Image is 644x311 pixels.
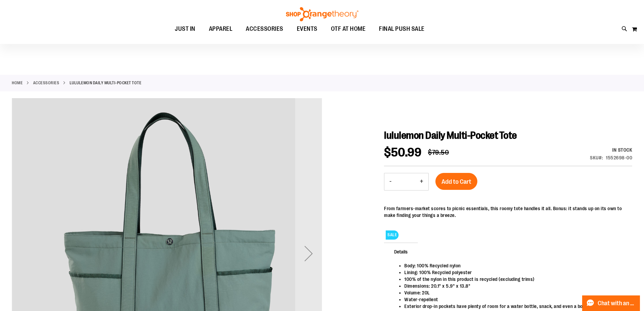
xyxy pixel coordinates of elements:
[442,178,471,185] span: Add to Cart
[33,80,59,86] a: ACCESSORIES
[404,276,625,283] li: 100% of the nylon in this product is recycled (excluding trims)
[404,289,625,296] li: Volume: 20L
[70,80,142,86] strong: lululemon Daily Multi-Pocket Tote
[202,21,239,37] a: APPAREL
[239,21,290,37] a: ACCESSORIES
[404,269,625,276] li: Lining: 100% Recycled polyester
[404,303,625,310] li: Exterior drop-in pockets have plenty of room for a water bottle, snack, and even a book or two
[590,147,632,153] div: Availability
[386,230,399,240] span: SALE
[285,7,359,21] img: Shop Orangetheory
[372,21,431,37] a: FINAL PUSH SALE
[598,300,636,307] span: Chat with an Expert
[297,21,317,37] span: EVENTS
[590,155,603,160] strong: SKU
[324,21,373,37] a: OTF AT HOME
[404,262,625,269] li: Body: 100% Recycled nylon
[606,154,632,161] div: 1552698-00
[404,296,625,303] li: Water-repellent
[582,295,640,311] button: Chat with an Expert
[379,21,425,37] span: FINAL PUSH SALE
[384,173,397,190] button: Decrease product quantity
[246,21,283,37] span: ACCESSORIES
[384,130,517,141] span: lululemon Daily Multi-Pocket Tote
[612,147,632,153] span: In stock
[404,283,625,289] li: Dimensions: 20.1" x 5.9" x 13.8"
[209,21,233,37] span: APPAREL
[168,21,202,37] a: JUST IN
[428,149,449,156] span: $79.50
[384,146,421,159] span: $50.99
[175,21,195,37] span: JUST IN
[12,80,23,86] a: Home
[435,173,477,190] button: Add to Cart
[331,21,366,37] span: OTF AT HOME
[290,21,324,37] a: EVENTS
[397,174,415,190] input: Product quantity
[384,205,632,219] div: From farmers-market scores to picnic essentials, this roomy tote handles it all. Bonus: it stands...
[415,173,428,190] button: Increase product quantity
[384,243,418,260] span: Details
